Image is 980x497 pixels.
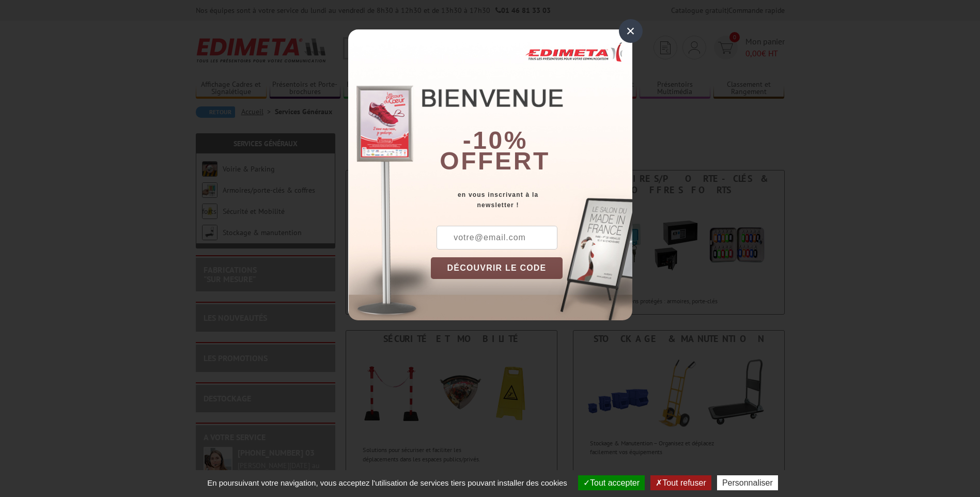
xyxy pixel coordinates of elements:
[463,127,528,154] b: -10%
[440,147,550,175] font: offert
[619,19,643,43] div: ×
[202,478,572,487] span: En poursuivant votre navigation, vous acceptez l'utilisation de services tiers pouvant installer ...
[717,475,778,490] button: Personnaliser (fenêtre modale)
[650,475,711,490] button: Tout refuser
[431,257,563,279] button: DÉCOUVRIR LE CODE
[431,190,632,210] div: en vous inscrivant à la newsletter !
[578,475,645,490] button: Tout accepter
[437,226,557,250] input: votre@email.com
